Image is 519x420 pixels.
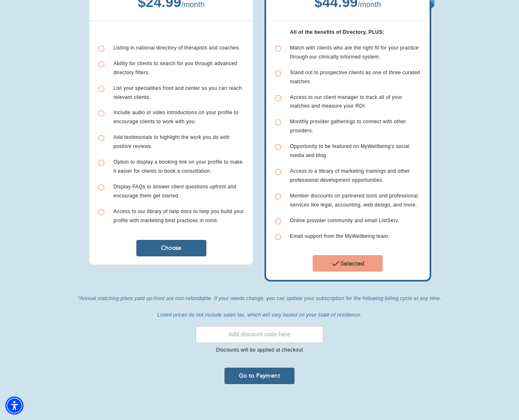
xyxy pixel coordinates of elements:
button: Choose [136,240,206,256]
span: Choose [140,244,203,252]
span: Include audio or video introductions on your profile to encourage clients to work with you. [113,110,238,124]
span: Access to a library of marketing trainings and other professional development opportunities. [290,168,410,183]
span: Email support from the MyWellbeing team. [290,233,390,239]
span: Opportunity to be featured on MyWellbeing's social media and blog. [290,143,409,158]
span: List your specialities front and center so you can reach relevant clients. [113,85,242,100]
span: Selected [316,258,379,268]
span: Go to Payment [228,372,291,380]
span: Online provider community and email ListServ. [290,218,399,223]
p: Discounts will be applied at checkout [216,346,303,354]
span: Listing in national directory of therapists and coaches. [113,45,240,51]
i: *Annual matching plans paid up-front are non-refundable. If your needs change, you can update you... [78,296,442,318]
input: Add discount code here [196,326,324,343]
span: Access to our library of help docs to help you build your profile with marketing best practices i... [113,209,244,223]
div: Accessibility Menu [5,397,23,415]
span: Option to display a booking link on your profile to make it easier for clients to book a consulta... [113,159,243,174]
span: / month [358,0,381,9]
span: Stand out to prospective clients as one of three curated matches. [290,70,420,84]
button: Selected [313,255,383,272]
span: Match with clients who are the right fit for your practice through our clinically informed system. [290,45,419,60]
span: Add testimonials to highlight the work you do with positive reviews. [113,134,229,149]
button: Go to Payment [224,368,295,384]
span: Monthly provider gatherings to connect with other providers. [290,119,406,134]
span: / month [181,0,205,9]
span: Member discounts on partnered tools and professional services like legal, accounting, web design,... [290,193,418,208]
span: Display FAQs to answer client questions upfront and encourage them get started. [113,184,236,199]
span: Access to our client manager to track all of your matches and measure your ROI. [290,94,402,109]
b: All of the benefits of Directory, PLUS: [290,29,384,35]
span: Ability for clients to search for you through advanced directory filters. [113,61,237,75]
